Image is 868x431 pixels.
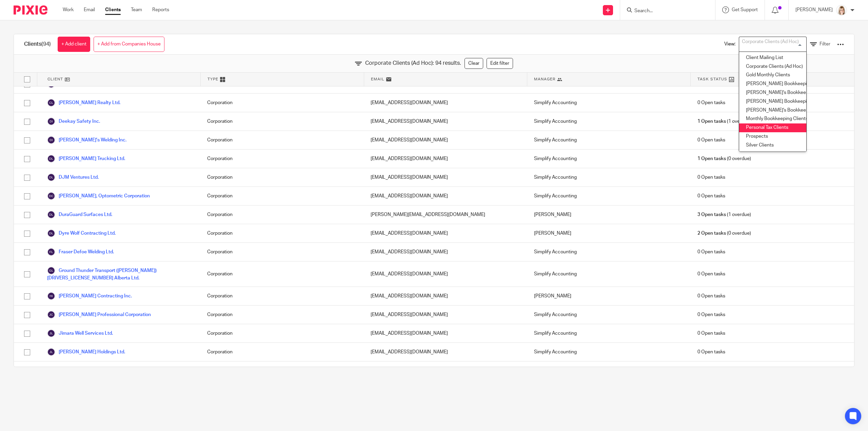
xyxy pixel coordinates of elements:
[364,112,527,131] div: [EMAIL_ADDRESS][DOMAIN_NAME]
[739,89,806,97] li: [PERSON_NAME]'s Bookkeeping Clients
[47,136,126,144] a: [PERSON_NAME]'s Welding Inc.
[47,329,113,337] a: Jimara Well Services Ltd.
[47,117,100,125] a: Deekay Safety Inc.
[24,41,51,48] h1: Clients
[697,330,725,337] span: 0 Open tasks
[697,293,725,299] span: 0 Open tasks
[364,343,527,361] div: [EMAIL_ADDRESS][DOMAIN_NAME]
[364,224,527,242] div: [EMAIL_ADDRESS][DOMAIN_NAME]
[200,112,364,131] div: Corporation
[200,324,364,342] div: Corporation
[63,6,74,13] a: Work
[364,361,527,380] div: [EMAIL_ADDRESS][DOMAIN_NAME]
[152,6,169,13] a: Reports
[739,80,806,89] li: [PERSON_NAME] Bookkeeping Clients
[820,42,830,46] span: Filter
[527,287,691,305] div: [PERSON_NAME]
[527,131,691,149] div: Simplify Accounting
[697,349,725,355] span: 0 Open tasks
[697,211,751,218] span: (1 overdue)
[47,311,55,319] img: svg%3E
[131,6,142,13] a: Team
[527,112,691,131] div: Simplify Accounting
[527,243,691,261] div: Simplify Accounting
[836,5,847,16] img: Tayler%20Headshot%20Compressed%20Resized%202.jpg
[527,224,691,242] div: [PERSON_NAME]
[527,306,691,324] div: Simplify Accounting
[200,306,364,324] div: Corporation
[364,168,527,187] div: [EMAIL_ADDRESS][DOMAIN_NAME]
[47,173,55,181] img: svg%3E
[697,118,751,125] span: (1 overdue)
[84,6,95,13] a: Email
[739,106,806,115] li: [PERSON_NAME]'s Bookkeeping Clients
[527,361,691,380] div: Simplify Accounting
[739,123,806,132] li: Personal Tax Clients
[527,205,691,224] div: [PERSON_NAME]
[47,76,63,82] span: Client
[364,187,527,205] div: [EMAIL_ADDRESS][DOMAIN_NAME]
[739,54,806,62] li: Client Mailing List
[47,311,151,319] a: [PERSON_NAME] Professional Corporation
[47,99,120,107] a: [PERSON_NAME] Realty Ltd.
[208,76,218,82] span: Type
[527,187,691,205] div: Simplify Accounting
[697,271,725,277] span: 0 Open tasks
[527,324,691,342] div: Simplify Accounting
[364,243,527,261] div: [EMAIL_ADDRESS][DOMAIN_NAME]
[697,137,725,143] span: 0 Open tasks
[465,58,483,69] a: Clear
[697,99,725,106] span: 0 Open tasks
[364,205,527,224] div: [PERSON_NAME][EMAIL_ADDRESS][DOMAIN_NAME]
[47,267,194,281] a: Ground Thunder Transport ([PERSON_NAME]) [DRIVERS_LICENSE_NUMBER] Alberta Ltd.
[47,329,55,337] img: svg%3E
[634,8,695,14] input: Search
[364,94,527,112] div: [EMAIL_ADDRESS][DOMAIN_NAME]
[47,211,55,219] img: svg%3E
[364,324,527,342] div: [EMAIL_ADDRESS][DOMAIN_NAME]
[47,267,55,275] img: svg%3E
[527,168,691,187] div: Simplify Accounting
[47,99,55,107] img: svg%3E
[739,71,806,80] li: Gold Monthly Clients
[697,230,751,237] span: (0 overdue)
[200,361,364,380] div: Corporation
[47,248,114,256] a: Fraser Defoe Welding Ltd.
[732,7,758,12] span: Get Support
[739,97,806,106] li: [PERSON_NAME] Bookkeeping Clients
[371,76,384,82] span: Email
[47,192,150,200] a: [PERSON_NAME], Optometric Corporation
[47,192,55,200] img: svg%3E
[94,37,164,52] a: + Add from Companies House
[200,94,364,112] div: Corporation
[200,287,364,305] div: Corporation
[41,41,51,47] span: (94)
[200,131,364,149] div: Corporation
[739,132,806,141] li: Prospects
[200,261,364,287] div: Corporation
[739,115,806,123] li: Monthly Bookkeeping Clients
[200,205,364,224] div: Corporation
[47,173,99,181] a: DJM Ventures Ltd.
[740,38,803,50] input: Search for option
[47,348,55,356] img: svg%3E
[47,155,125,163] a: [PERSON_NAME] Trucking Ltd.
[200,150,364,168] div: Corporation
[47,136,55,144] img: svg%3E
[534,76,555,82] span: Manager
[795,6,833,13] p: [PERSON_NAME]
[697,230,726,237] span: 2 Open tasks
[105,6,121,13] a: Clients
[21,73,34,86] input: Select all
[47,155,55,163] img: svg%3E
[200,243,364,261] div: Corporation
[47,211,112,219] a: DuraGuard Surfaces Ltd.
[714,34,844,54] div: View:
[47,348,125,356] a: [PERSON_NAME] Holdings Ltd.
[47,292,132,300] a: [PERSON_NAME] Contracting Inc.
[697,174,725,181] span: 0 Open tasks
[697,249,725,255] span: 0 Open tasks
[527,261,691,287] div: Simplify Accounting
[364,306,527,324] div: [EMAIL_ADDRESS][DOMAIN_NAME]
[364,287,527,305] div: [EMAIL_ADDRESS][DOMAIN_NAME]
